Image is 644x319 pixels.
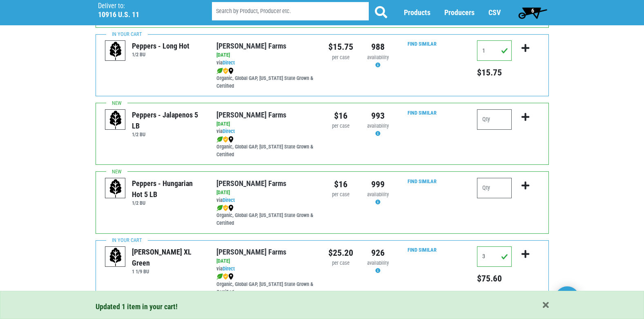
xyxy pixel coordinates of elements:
[216,120,316,128] div: [DATE]
[328,54,353,62] div: per case
[216,265,316,273] div: via
[216,205,223,211] img: leaf-e5c59151409436ccce96b2ca1b28e03c.png
[216,67,316,90] div: Organic, Global GAP, [US_STATE] State Grown & Certified
[477,246,512,267] input: Qty
[228,68,234,74] img: map_marker-0e94453035b3232a4d21701695807de9.png
[105,41,126,61] img: placeholder-variety-43d6402dacf2d531de610a020419775a.svg
[488,9,501,17] a: CSV
[328,246,353,259] div: $25.20
[477,40,512,61] input: Qty
[216,189,316,197] div: [DATE]
[223,128,235,134] a: Direct
[212,2,369,21] input: Search by Product, Producer etc.
[367,260,389,266] span: availability
[223,68,228,74] img: safety-e55c860ca8c00a9c171001a62a92dabd.png
[365,40,390,53] div: 988
[365,246,390,259] div: 926
[228,136,234,143] img: map_marker-0e94453035b3232a4d21701695807de9.png
[132,178,204,200] div: Peppers - Hungarian Hot 5 LB
[223,197,235,203] a: Direct
[132,200,204,206] h6: 1/2 BU
[223,266,235,272] a: Direct
[105,178,126,199] img: placeholder-variety-43d6402dacf2d531de610a020419775a.svg
[328,122,353,130] div: per case
[132,109,204,131] div: Peppers - Jalapenos 5 LB
[216,197,316,204] div: via
[408,247,437,253] a: Find Similar
[98,2,191,10] p: Deliver to:
[96,301,549,312] div: Updated 1 item in your cart!
[404,9,430,17] a: Products
[216,179,286,188] a: [PERSON_NAME] Farms
[367,54,389,60] span: availability
[477,109,512,130] input: Qty
[216,111,286,119] a: [PERSON_NAME] Farms
[477,67,512,78] h5: Total price
[223,136,228,143] img: safety-e55c860ca8c00a9c171001a62a92dabd.png
[477,273,512,284] h5: Total price
[132,268,204,275] h6: 1 1/9 BU
[328,191,353,199] div: per case
[367,191,389,197] span: availability
[531,7,534,14] span: 6
[216,257,316,265] div: [DATE]
[216,42,286,50] a: [PERSON_NAME] Farms
[228,273,234,280] img: map_marker-0e94453035b3232a4d21701695807de9.png
[444,9,475,17] a: Producers
[132,131,204,137] h6: 1/2 BU
[408,41,437,47] a: Find Similar
[223,60,235,66] a: Direct
[132,51,189,58] h6: 1/2 BU
[105,110,126,130] img: placeholder-variety-43d6402dacf2d531de610a020419775a.svg
[98,10,191,19] h5: 10916 U.S. 11
[132,40,189,51] div: Peppers - Long Hot
[216,248,286,256] a: [PERSON_NAME] Farms
[365,178,390,191] div: 999
[216,273,316,296] div: Organic, Global GAP, [US_STATE] State Grown & Certified
[367,123,389,129] span: availability
[408,178,437,184] a: Find Similar
[365,259,390,275] div: Availability may be subject to change.
[223,205,228,211] img: safety-e55c860ca8c00a9c171001a62a92dabd.png
[223,273,228,280] img: safety-e55c860ca8c00a9c171001a62a92dabd.png
[477,178,512,198] input: Qty
[328,40,353,53] div: $15.75
[132,246,204,268] div: [PERSON_NAME] XL Green
[216,59,316,67] div: via
[216,135,316,159] div: Organic, Global GAP, [US_STATE] State Grown & Certified
[515,4,551,21] a: 6
[216,273,223,280] img: leaf-e5c59151409436ccce96b2ca1b28e03c.png
[408,110,437,116] a: Find Similar
[228,205,234,211] img: map_marker-0e94453035b3232a4d21701695807de9.png
[216,136,223,143] img: leaf-e5c59151409436ccce96b2ca1b28e03c.png
[216,128,316,135] div: via
[328,178,353,191] div: $16
[105,247,126,267] img: placeholder-variety-43d6402dacf2d531de610a020419775a.svg
[216,204,316,228] div: Organic, Global GAP, [US_STATE] State Grown & Certified
[365,54,390,69] div: Availability may be subject to change.
[328,259,353,267] div: per case
[365,109,390,122] div: 993
[216,51,316,59] div: [DATE]
[328,109,353,122] div: $16
[216,68,223,74] img: leaf-e5c59151409436ccce96b2ca1b28e03c.png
